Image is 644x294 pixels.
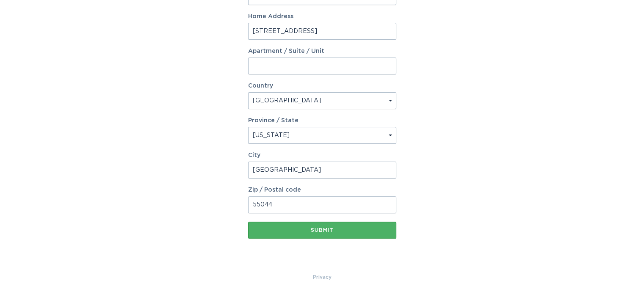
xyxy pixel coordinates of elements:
[248,152,396,158] label: City
[252,228,392,233] div: Submit
[248,48,396,54] label: Apartment / Suite / Unit
[248,14,396,19] label: Home Address
[248,222,396,239] button: Submit
[248,83,273,89] label: Country
[313,272,332,282] a: Privacy Policy & Terms of Use
[248,187,396,193] label: Zip / Postal code
[248,118,299,124] label: Province / State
